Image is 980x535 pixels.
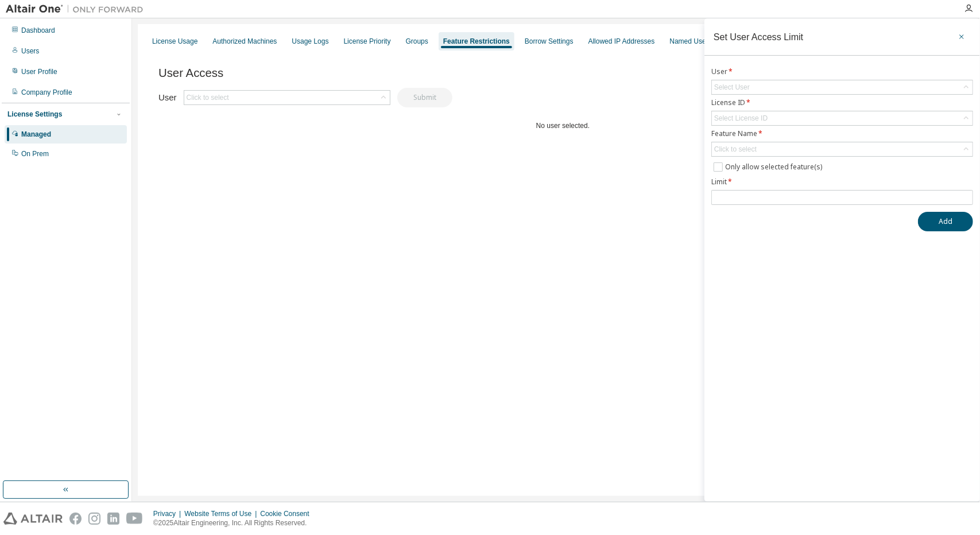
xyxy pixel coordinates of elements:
[158,121,967,130] div: No user selected.
[292,37,328,46] div: Usage Logs
[525,37,574,46] div: Borrow Settings
[711,177,973,187] label: Limit
[918,212,973,231] button: Add
[714,114,768,123] div: Select License ID
[184,509,260,518] div: Website Terms of Use
[152,37,197,46] div: License Usage
[88,513,100,525] img: instagram.svg
[260,509,316,518] div: Cookie Consent
[712,111,973,125] div: Select License ID
[126,513,143,525] img: youtube.svg
[107,513,119,525] img: linkedin.svg
[714,145,757,154] div: Click to select
[712,80,973,94] div: Select User
[443,37,510,46] div: Feature Restrictions
[153,509,184,518] div: Privacy
[69,513,82,525] img: facebook.svg
[7,110,62,119] div: License Settings
[714,32,803,41] div: Set User Access Limit
[711,129,973,138] label: Feature Name
[153,518,316,528] p: © 2025 Altair Engineering, Inc. All Rights Reserved.
[21,149,49,158] div: On Prem
[158,93,177,102] label: User
[21,88,72,97] div: Company Profile
[725,160,824,174] label: Only allow selected feature(s)
[406,37,428,46] div: Groups
[21,26,55,35] div: Dashboard
[711,67,973,76] label: User
[712,142,973,156] div: Click to select
[3,513,63,525] img: altair_logo.svg
[21,130,51,139] div: Managed
[344,37,391,46] div: License Priority
[670,37,708,46] div: Named User
[21,46,39,56] div: Users
[397,88,452,107] button: Submit
[158,67,223,80] span: User Access
[212,37,277,46] div: Authorized Machines
[184,91,390,104] div: Click to select
[714,83,750,92] div: Select User
[588,37,655,46] div: Allowed IP Addresses
[21,67,57,76] div: User Profile
[6,3,149,15] img: Altair One
[187,93,229,102] div: Click to select
[711,98,973,107] label: License ID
